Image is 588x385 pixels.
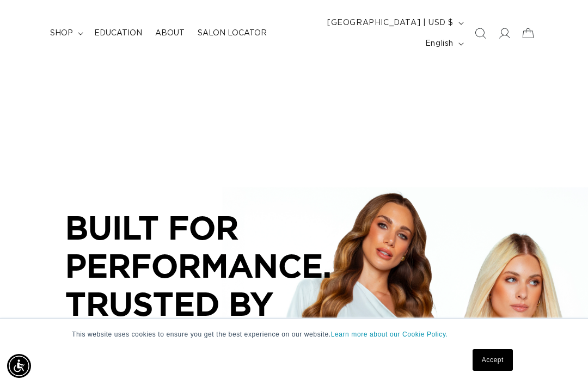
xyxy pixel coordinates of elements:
[7,354,31,378] div: Accessibility Menu
[198,28,267,38] span: Salon Locator
[191,22,273,45] a: Salon Locator
[44,22,88,45] summary: shop
[468,21,492,45] summary: Search
[327,17,454,29] span: [GEOGRAPHIC_DATA] | USD $
[331,331,448,338] a: Learn more about our Cookie Policy.
[94,28,142,38] span: Education
[149,22,191,45] a: About
[72,329,516,339] p: This website uses cookies to ensure you get the best experience on our website.
[88,22,149,45] a: Education
[473,349,513,371] a: Accept
[65,209,392,360] p: BUILT FOR PERFORMANCE. TRUSTED BY PROFESSIONALS.
[321,13,468,33] button: [GEOGRAPHIC_DATA] | USD $
[155,28,185,38] span: About
[50,28,73,38] span: shop
[419,33,468,54] button: English
[425,38,454,50] span: English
